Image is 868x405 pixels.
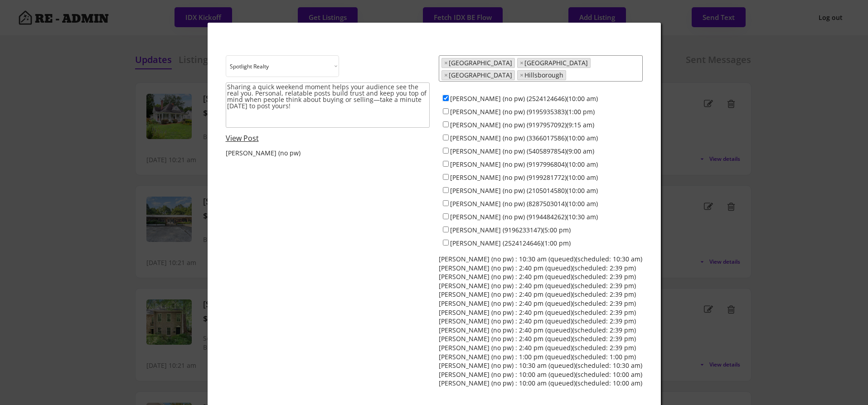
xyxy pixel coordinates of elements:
[439,299,636,308] div: [PERSON_NAME] (no pw) : 2:40 pm (queued)(scheduled: 2:39 pm)
[439,352,636,362] div: [PERSON_NAME] (no pw) : 1:00 pm (queued)(scheduled: 1:00 pm)
[439,272,636,281] div: [PERSON_NAME] (no pw) : 2:40 pm (queued)(scheduled: 2:39 pm)
[226,149,301,158] div: [PERSON_NAME] (no pw)
[450,199,598,208] label: [PERSON_NAME] (no pw) (8287503014)(10:00 am)
[517,70,566,80] li: Hillsborough
[441,70,515,80] li: Chapel Hill
[439,290,636,299] div: [PERSON_NAME] (no pw) : 2:40 pm (queued)(scheduled: 2:39 pm)
[439,308,636,317] div: [PERSON_NAME] (no pw) : 2:40 pm (queued)(scheduled: 2:39 pm)
[520,60,524,66] span: ×
[450,107,595,116] label: [PERSON_NAME] (no pw) (9195935383)(1:00 pm)
[450,121,594,129] label: [PERSON_NAME] (no pw) (9197957092)(9:15 am)
[439,317,636,326] div: [PERSON_NAME] (no pw) : 2:40 pm (queued)(scheduled: 2:39 pm)
[439,255,642,264] div: [PERSON_NAME] (no pw) : 10:30 am (queued)(scheduled: 10:30 am)
[520,72,524,78] span: ×
[517,58,591,68] li: Durham
[450,147,594,155] label: [PERSON_NAME] (no pw) (5405897854)(9:00 am)
[439,264,636,273] div: [PERSON_NAME] (no pw) : 2:40 pm (queued)(scheduled: 2:39 pm)
[450,226,571,234] label: [PERSON_NAME] (9196233147)(5:00 pm)
[450,239,571,247] label: [PERSON_NAME] (2524124646)(1:00 pm)
[444,72,448,78] span: ×
[439,370,642,379] div: [PERSON_NAME] (no pw) : 10:00 am (queued)(scheduled: 10:00 am)
[441,58,515,68] li: Raleigh
[226,133,259,143] a: View Post
[450,94,598,103] label: [PERSON_NAME] (no pw) (2524124646)(10:00 am)
[450,160,598,169] label: [PERSON_NAME] (no pw) (9197996804)(10:00 am)
[450,134,598,142] label: [PERSON_NAME] (no pw) (3366017586)(10:00 am)
[444,60,448,66] span: ×
[439,361,642,370] div: [PERSON_NAME] (no pw) : 10:30 am (queued)(scheduled: 10:30 am)
[439,326,636,335] div: [PERSON_NAME] (no pw) : 2:40 pm (queued)(scheduled: 2:39 pm)
[439,334,636,343] div: [PERSON_NAME] (no pw) : 2:40 pm (queued)(scheduled: 2:39 pm)
[439,281,636,290] div: [PERSON_NAME] (no pw) : 2:40 pm (queued)(scheduled: 2:39 pm)
[450,212,598,221] label: [PERSON_NAME] (no pw) (9194484262)(10:30 am)
[450,186,598,195] label: [PERSON_NAME] (no pw) (2105014580)(10:00 am)
[439,343,636,352] div: [PERSON_NAME] (no pw) : 2:40 pm (queued)(scheduled: 2:39 pm)
[450,173,598,182] label: [PERSON_NAME] (no pw) (9199281772)(10:00 am)
[439,379,642,388] div: [PERSON_NAME] (no pw) : 10:00 am (queued)(scheduled: 10:00 am)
